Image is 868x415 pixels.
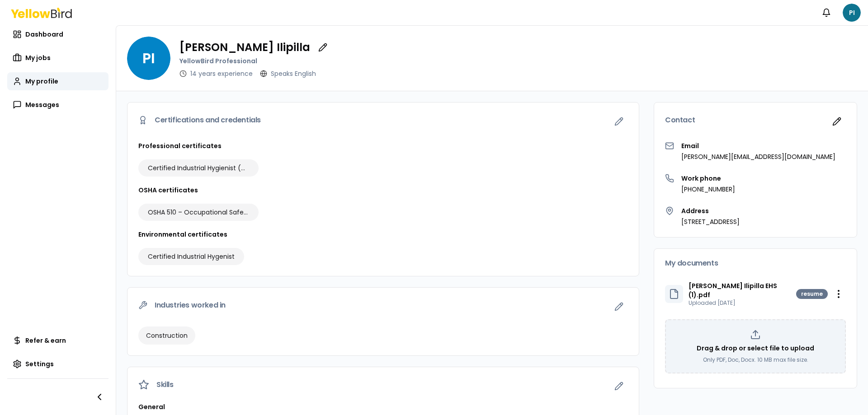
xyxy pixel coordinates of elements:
[138,230,628,239] h3: Environmental certificates
[138,204,259,221] div: OSHA 510 – Occupational Safety & Health Standards for the Construction Industry (30-Hour)
[681,217,740,226] p: [STREET_ADDRESS]
[190,69,253,78] p: 14 years experience
[148,208,249,217] span: OSHA 510 – Occupational Safety & Health Standards for the Construction Industry (30-Hour)
[148,163,249,173] span: Certified Industrial Hygienist (CIH)
[796,289,828,299] div: resume
[146,331,188,340] span: Construction
[127,37,170,80] span: PI
[665,117,695,124] span: Contact
[7,96,108,114] a: Messages
[681,174,735,183] h3: Work phone
[138,141,628,150] h3: Professional certificates
[7,25,108,43] a: Dashboard
[843,4,861,22] span: PI
[156,381,174,388] span: Skills
[665,319,846,373] div: Drag & drop or select file to uploadOnly PDF, Doc, Docx. 10 MB max file size.
[25,359,54,368] span: Settings
[25,336,66,345] span: Refer & earn
[689,281,796,299] p: [PERSON_NAME] Ilipilla EHS (1).pdf
[7,72,108,90] a: My profile
[681,206,740,215] h3: Address
[7,49,108,67] a: My jobs
[148,252,235,261] span: Certified Industrial Hygenist
[179,56,332,65] p: YellowBird Professional
[138,186,628,195] h3: OSHA certificates
[7,331,108,350] a: Refer & earn
[138,326,195,345] div: Construction
[681,185,735,194] p: [PHONE_NUMBER]
[138,402,628,411] h3: General
[271,69,316,78] p: Speaks English
[138,159,259,177] div: Certified Industrial Hygienist (CIH)
[697,344,814,353] p: Drag & drop or select file to upload
[25,53,51,62] span: My jobs
[25,100,59,109] span: Messages
[25,30,63,39] span: Dashboard
[138,248,244,265] div: Certified Industrial Hygenist
[179,42,310,53] p: [PERSON_NAME] Ilipilla
[689,299,796,307] p: Uploaded [DATE]
[681,141,835,150] h3: Email
[25,77,58,86] span: My profile
[681,152,835,161] p: [PERSON_NAME][EMAIL_ADDRESS][DOMAIN_NAME]
[155,302,226,309] span: Industries worked in
[665,260,718,267] span: My documents
[7,355,108,373] a: Settings
[703,356,808,364] p: Only PDF, Doc, Docx. 10 MB max file size.
[155,117,261,124] span: Certifications and credentials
